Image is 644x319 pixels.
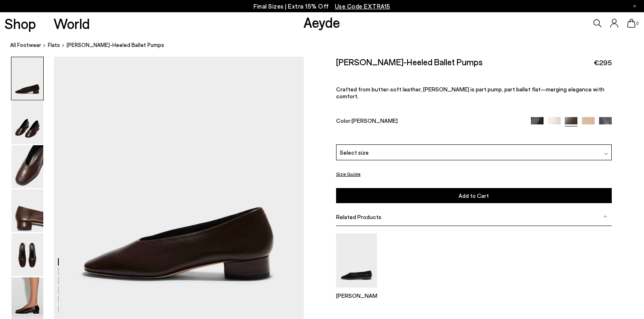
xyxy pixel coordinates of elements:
[335,2,390,10] span: Navigate to /collections/ss25-final-sizes
[11,101,43,144] img: Delia Low-Heeled Ballet Pumps - Image 2
[10,41,41,49] a: All Footwear
[303,13,340,31] a: Aeyde
[4,16,36,31] a: Shop
[336,213,381,220] span: Related Products
[67,41,164,49] span: [PERSON_NAME]-Heeled Ballet Pumps
[336,86,604,100] span: Crafted from butter-soft leather, [PERSON_NAME] is part pump, part ballet flat—merging elegance w...
[336,292,377,299] p: [PERSON_NAME]
[10,34,644,57] nav: breadcrumb
[336,57,483,67] h2: [PERSON_NAME]-Heeled Ballet Pumps
[336,233,377,288] img: Kirsten Ballet Flats
[11,189,43,232] img: Delia Low-Heeled Ballet Pumps - Image 4
[352,117,398,124] span: [PERSON_NAME]
[254,1,390,11] p: Final Sizes | Extra 15% Off
[11,145,43,188] img: Delia Low-Heeled Ballet Pumps - Image 3
[336,282,377,299] a: Kirsten Ballet Flats [PERSON_NAME]
[11,57,43,100] img: Delia Low-Heeled Ballet Pumps - Image 1
[48,41,60,49] a: Flats
[336,117,522,126] div: Color:
[594,58,612,68] span: €295
[603,215,607,219] img: svg%3E
[48,42,60,48] span: Flats
[53,16,90,31] a: World
[459,192,489,199] span: Add to Cart
[635,21,640,26] span: 0
[627,19,635,28] a: 0
[336,188,612,203] button: Add to Cart
[336,169,361,179] button: Size Guide
[340,148,369,157] span: Select size
[11,233,43,276] img: Delia Low-Heeled Ballet Pumps - Image 5
[604,152,608,156] img: svg%3E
